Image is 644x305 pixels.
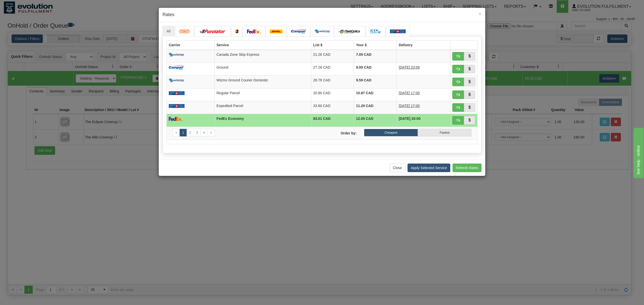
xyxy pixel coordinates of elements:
[364,129,418,136] label: Cheapest
[632,127,643,178] iframe: chat widget
[478,11,481,17] span: ×
[169,117,183,121] img: FedEx.png
[311,88,354,101] td: 20.80 CAD
[453,164,481,172] button: Refresh Rates
[397,101,450,114] td: 2 Days
[370,29,381,33] img: CarrierLogo_10191.png
[175,131,177,134] span: «
[390,29,406,33] img: Canada_post.png
[198,29,227,33] img: purolator.png
[418,129,471,136] label: Fastest
[311,40,354,50] th: List $
[397,40,450,50] th: Delivery
[169,91,185,95] img: Canada_post.png
[247,29,261,33] img: FedEx.png
[390,164,405,172] button: Close
[397,88,450,101] td: 3 Days
[207,129,215,136] a: Next
[180,129,187,136] a: 1
[200,129,208,136] a: 4
[311,50,354,63] td: 21.26 CAD
[315,29,330,33] img: wizmo.png
[186,129,194,136] a: 2
[399,104,420,108] span: [DATE] 17:00
[214,40,311,50] th: Service
[163,12,481,18] h4: Rates
[397,63,450,75] td: 1 Day
[311,101,354,114] td: 33.60 CAD
[354,101,397,114] td: 11.20 CAD
[193,129,201,136] a: 3
[354,88,397,101] td: 10.87 CAD
[399,65,420,69] span: [DATE] 23:59
[399,91,420,95] span: [DATE] 17:00
[354,50,397,63] td: 7.09 CAD
[311,114,354,127] td: 83.01 CAD
[322,129,360,136] label: Order by:
[354,114,397,127] td: 12.05 CAD
[478,11,481,16] button: Close
[214,75,311,88] td: Wizmo Ground Courier Domestic
[214,114,311,127] td: FedEx Economy
[399,117,420,121] span: [DATE] 20:00
[354,40,397,50] th: Your $
[270,29,283,33] img: dhl.png
[338,29,361,33] img: CarrierLogo_10182.png
[167,40,215,50] th: Carrier
[169,66,184,70] img: campar.png
[163,26,175,36] a: All
[311,63,354,75] td: 27.28 CAD
[354,75,397,88] td: 9.59 CAD
[311,75,354,88] td: 28.76 CAD
[354,63,397,75] td: 9.09 CAD
[214,50,311,63] td: Canada Zone Skip Express
[235,29,239,33] img: ups.png
[408,164,450,172] button: Apply Selected Service
[179,29,190,33] img: tnt.png
[169,78,184,82] img: wizmo.png
[214,63,311,75] td: Ground
[291,29,306,33] img: campar.png
[169,104,185,108] img: Canada_post.png
[210,131,212,134] span: »
[173,129,180,136] a: Previous
[214,88,311,101] td: Regular Parcel
[169,53,184,57] img: wizmo.png
[4,3,47,9] div: live help - online
[214,101,311,114] td: Expedited Parcel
